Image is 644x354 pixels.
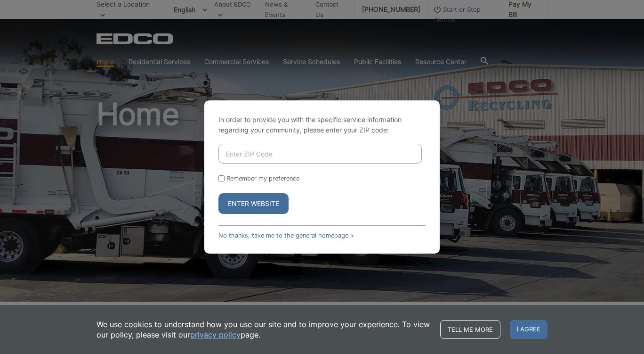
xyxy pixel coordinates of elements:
[510,320,547,339] span: I agree
[190,329,241,340] a: privacy policy
[218,193,289,214] button: Enter Website
[218,232,354,239] a: No thanks, take me to the general homepage >
[440,320,500,339] a: Tell me more
[218,115,426,135] p: In order to provide you with the specific service information regarding your community, please en...
[226,175,299,182] label: Remember my preference
[97,319,431,340] p: We use cookies to understand how you use our site and to improve your experience. To view our pol...
[218,144,422,164] input: Enter ZIP Code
